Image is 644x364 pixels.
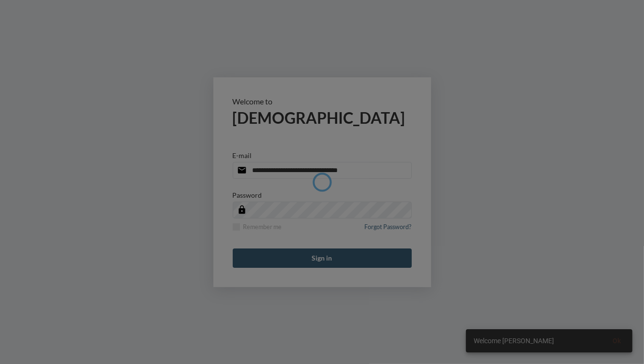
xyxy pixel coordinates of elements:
[233,191,262,199] p: Password
[613,337,621,345] span: Ok
[474,336,554,346] span: Welcome [PERSON_NAME]
[365,223,412,236] a: Forgot Password?
[233,97,412,106] p: Welcome to
[233,108,412,127] h2: [DEMOGRAPHIC_DATA]
[233,248,412,268] button: Sign in
[605,332,629,349] button: Ok
[233,223,282,231] label: Remember me
[233,151,252,160] p: E-mail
